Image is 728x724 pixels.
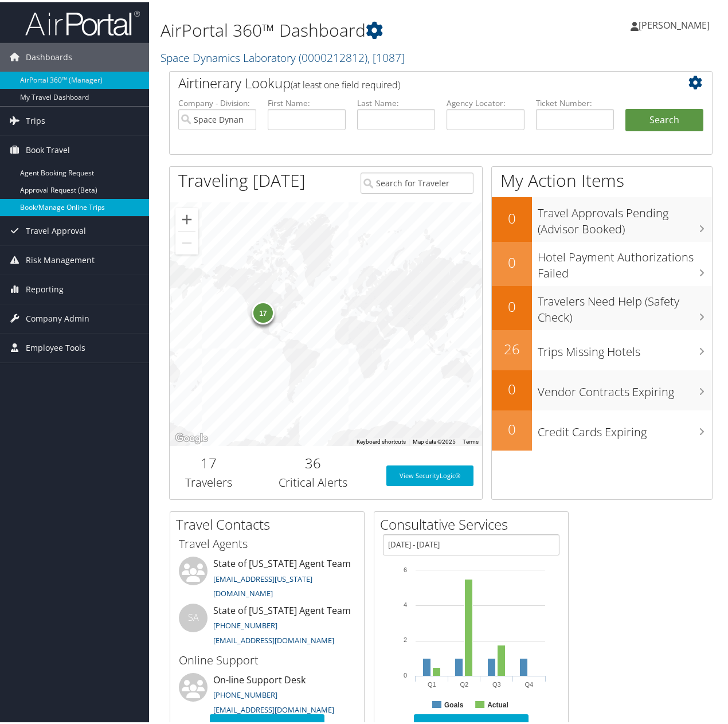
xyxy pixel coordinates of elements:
[256,451,369,471] h2: 36
[404,670,407,676] tspan: 0
[213,572,312,597] a: [EMAIL_ADDRESS][US_STATE][DOMAIN_NAME]
[404,634,407,641] tspan: 2
[492,284,712,328] a: 0Travelers Need Help (Safety Check)
[213,633,334,643] a: [EMAIL_ADDRESS][DOMAIN_NAME]
[487,699,508,707] text: Actual
[444,699,464,707] text: Goals
[291,76,400,89] span: (at least one field required)
[428,679,436,686] text: Q1
[460,679,468,686] text: Q2
[386,463,473,484] a: View SecurityLogic®
[25,7,140,34] img: airportal-logo.png
[492,295,532,314] h2: 0
[463,436,479,443] a: Terms (opens in new tab)
[492,166,712,190] h1: My Action Items
[404,564,407,571] tspan: 6
[413,436,456,443] span: Map data ©2025
[173,601,361,648] li: State of [US_STATE] Agent Team
[213,702,334,713] a: [EMAIL_ADDRESS][DOMAIN_NAME]
[173,429,210,444] img: Google
[252,299,275,322] div: 17
[175,206,198,229] button: Zoom in
[492,417,532,437] h2: 0
[380,512,568,532] h2: Consultative Services
[173,429,210,444] a: Open this area in Google Maps (opens a new window)
[26,302,89,331] span: Company Admin
[357,436,406,444] button: Keyboard shortcuts
[178,451,239,471] h2: 17
[26,104,45,133] span: Trips
[178,95,256,107] label: Company - Division:
[161,48,405,63] a: Space Dynamics Laboratory
[26,214,86,243] span: Travel Approval
[179,534,355,550] h3: Travel Agents
[161,16,534,40] h1: AirPortal 360™ Dashboard
[538,197,712,235] h3: Travel Approvals Pending (Advisor Booked)
[173,554,361,601] li: State of [US_STATE] Agent Team
[213,687,277,698] a: [PHONE_NUMBER]
[492,251,532,270] h2: 0
[357,95,435,107] label: Last Name:
[256,472,369,488] h3: Critical Alerts
[404,599,407,606] tspan: 4
[178,166,306,190] h1: Traveling [DATE]
[26,134,70,162] span: Book Travel
[492,679,501,686] text: Q3
[26,331,85,360] span: Employee Tools
[176,512,364,532] h2: Travel Contacts
[538,336,712,358] h3: Trips Missing Hotels
[447,95,525,107] label: Agency Locator:
[538,416,712,438] h3: Credit Cards Expiring
[492,337,532,357] h2: 26
[538,285,712,323] h3: Travelers Need Help (Safety Check)
[492,195,712,239] a: 0Travel Approvals Pending (Advisor Booked)
[538,376,712,398] h3: Vendor Contracts Expiring
[536,95,614,107] label: Ticket Number:
[299,48,367,63] span: ( 0000212812 )
[492,408,712,448] a: 0Credit Cards Expiring
[179,601,208,630] div: SA
[175,229,198,252] button: Zoom out
[178,472,239,488] h3: Travelers
[268,95,346,107] label: First Name:
[492,368,712,408] a: 0Vendor Contracts Expiring
[367,48,405,63] span: , [ 1087 ]
[492,377,532,397] h2: 0
[26,244,95,272] span: Risk Management
[173,671,361,718] li: On-line Support Desk
[26,41,72,69] span: Dashboards
[625,107,703,130] button: Search
[492,206,532,226] h2: 0
[538,241,712,279] h3: Hotel Payment Authorizations Failed
[639,17,710,29] span: [PERSON_NAME]
[492,328,712,368] a: 26Trips Missing Hotels
[361,170,473,191] input: Search for Traveler
[631,6,721,40] a: [PERSON_NAME]
[213,618,277,628] a: [PHONE_NUMBER]
[179,650,355,666] h3: Online Support
[26,273,64,302] span: Reporting
[178,71,658,91] h2: Airtinerary Lookup
[492,240,712,284] a: 0Hotel Payment Authorizations Failed
[525,679,533,686] text: Q4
